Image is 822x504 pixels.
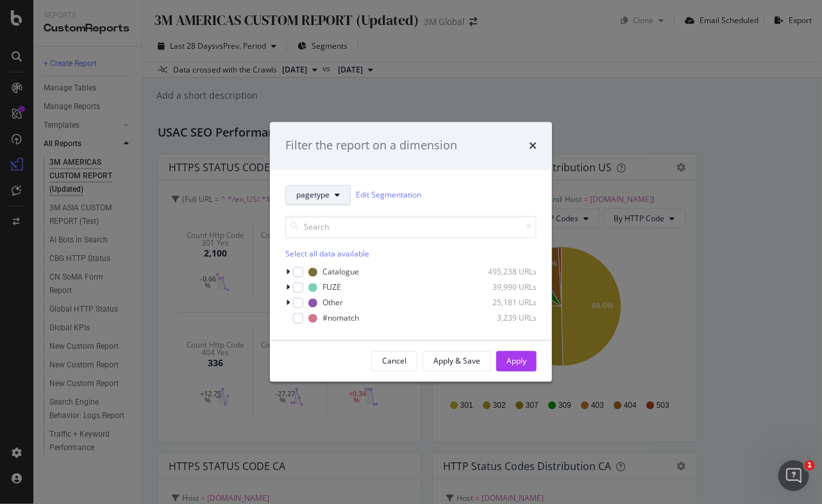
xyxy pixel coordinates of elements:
[423,351,491,371] button: Apply & Save
[474,313,537,324] div: 3,239 URLs
[285,185,351,205] button: pagetype
[496,351,537,371] button: Apply
[371,351,417,371] button: Cancel
[474,267,537,278] div: 495,238 URLs
[323,298,343,308] div: Other
[285,248,537,259] div: Select all data available
[296,190,330,201] span: pagetype
[323,282,341,293] div: FUZE
[356,189,421,202] a: Edit Segmentation
[382,356,407,367] div: Cancel
[805,460,815,471] span: 1
[529,138,537,155] div: times
[270,122,552,382] div: modal
[474,282,537,293] div: 39,990 URLs
[433,356,480,367] div: Apply & Save
[507,356,526,367] div: Apply
[474,298,537,308] div: 25,181 URLs
[778,460,809,491] iframe: Intercom live chat
[323,267,359,278] div: Catalogue
[285,138,457,155] div: Filter the report on a dimension
[323,313,359,324] div: #nomatch
[285,215,537,238] input: Search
